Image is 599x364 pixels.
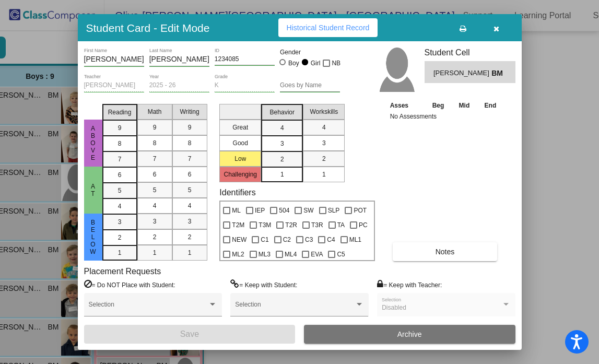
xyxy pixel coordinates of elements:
[219,187,255,197] label: Identifiers
[215,56,275,63] input: Enter ID
[118,233,122,242] span: 2
[278,18,378,37] button: Historical Student Record
[433,68,491,79] span: [PERSON_NAME]
[285,219,297,231] span: T2R
[280,48,340,57] mat-label: Gender
[285,248,297,261] span: ML4
[280,82,340,89] input: goes by name
[188,232,192,242] span: 2
[118,248,122,257] span: 1
[84,266,161,276] label: Placement Requests
[259,219,271,231] span: T3M
[88,219,98,255] span: Below
[280,155,284,164] span: 2
[148,107,162,116] span: Math
[491,68,506,79] span: BM
[88,125,98,161] span: ABove
[393,242,498,261] button: Notes
[108,108,132,117] span: Reading
[349,233,361,246] span: ML1
[88,183,98,197] span: At
[118,123,122,133] span: 9
[425,48,515,57] h3: Student Cell
[287,24,370,32] span: Historical Student Record
[255,204,265,217] span: IEP
[188,138,192,148] span: 8
[332,57,340,69] span: NB
[118,155,122,164] span: 7
[310,107,338,116] span: Workskills
[188,123,192,132] span: 9
[215,82,275,89] input: grade
[337,248,345,261] span: C5
[84,325,296,344] button: Save
[188,217,192,226] span: 3
[387,100,425,111] th: Asses
[153,123,157,132] span: 9
[118,170,122,180] span: 6
[188,201,192,210] span: 4
[303,204,313,217] span: SW
[84,279,175,290] label: = Do NOT Place with Student:
[153,170,157,179] span: 6
[477,100,504,111] th: End
[288,58,299,68] div: Boy
[180,330,199,338] span: Save
[118,186,122,195] span: 5
[280,170,284,179] span: 1
[232,248,244,261] span: ML2
[377,279,442,290] label: = Keep with Teacher:
[279,204,289,217] span: 504
[153,201,157,210] span: 4
[283,233,291,246] span: C2
[153,154,157,163] span: 7
[261,233,268,246] span: C1
[153,185,157,195] span: 5
[153,248,157,257] span: 1
[322,138,326,148] span: 3
[153,217,157,226] span: 3
[311,248,323,261] span: EVA
[188,170,192,179] span: 6
[425,100,452,111] th: Beg
[118,139,122,148] span: 8
[84,82,144,89] input: teacher
[86,21,210,34] h3: Student Card - Edit Mode
[232,204,241,217] span: ML
[180,107,199,116] span: Writing
[280,139,284,148] span: 3
[188,185,192,195] span: 5
[232,219,244,231] span: T2M
[337,219,345,231] span: TA
[118,202,122,211] span: 4
[153,138,157,148] span: 8
[322,170,326,179] span: 1
[232,233,246,246] span: NEW
[359,219,368,231] span: PC
[230,279,297,290] label: = Keep with Student:
[305,233,313,246] span: C3
[280,123,284,133] span: 4
[452,100,477,111] th: Mid
[387,111,504,122] td: No Assessments
[322,123,326,132] span: 4
[188,154,192,163] span: 7
[270,108,295,117] span: Behavior
[327,233,335,246] span: C4
[149,82,209,89] input: year
[382,304,406,311] span: Disabled
[310,58,321,68] div: Girl
[397,330,422,338] span: Archive
[259,248,271,261] span: ML3
[118,217,122,227] span: 3
[188,248,192,257] span: 1
[153,232,157,242] span: 2
[322,154,326,163] span: 2
[354,204,367,217] span: POT
[311,219,323,231] span: T3R
[304,325,515,344] button: Archive
[436,248,455,256] span: Notes
[328,204,340,217] span: SLP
